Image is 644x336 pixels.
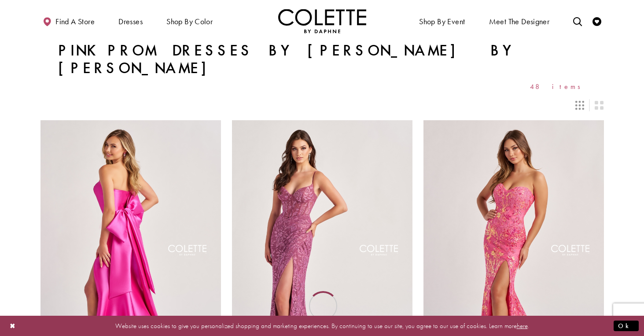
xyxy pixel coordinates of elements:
[40,9,97,33] a: Find a store
[419,17,465,26] span: Shop By Event
[58,42,586,77] h1: Pink Prom Dresses by [PERSON_NAME] by [PERSON_NAME]
[517,321,528,330] a: here
[530,83,586,90] span: 48 items
[116,9,145,33] span: Dresses
[571,9,584,33] a: Toggle search
[35,96,609,115] div: Layout Controls
[489,17,550,26] span: Meet the designer
[278,9,366,33] a: Visit Home Page
[575,101,584,110] span: Switch layout to 3 columns
[118,17,143,26] span: Dresses
[614,320,639,331] button: Submit Dialog
[417,9,467,33] span: Shop By Event
[595,101,604,110] span: Switch layout to 2 columns
[487,9,552,33] a: Meet the designer
[63,320,581,332] p: Website uses cookies to give you personalized shopping and marketing experiences. By continuing t...
[5,318,20,333] button: Close Dialog
[590,9,604,33] a: Check Wishlist
[55,17,95,26] span: Find a store
[164,9,215,33] span: Shop by color
[278,9,366,33] img: Colette by Daphne
[166,17,213,26] span: Shop by color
